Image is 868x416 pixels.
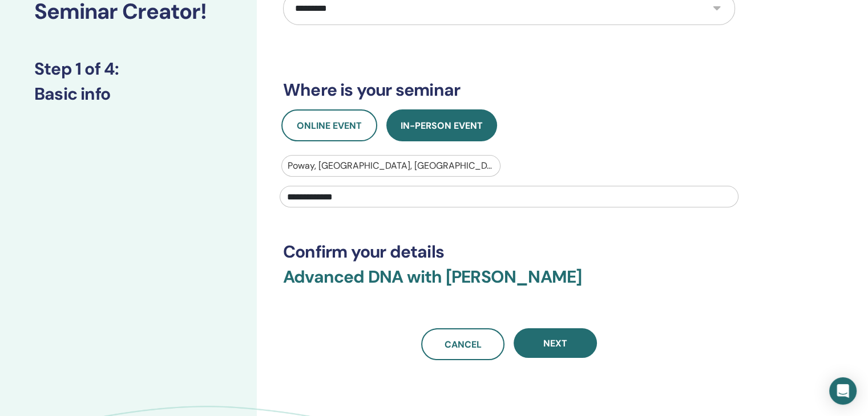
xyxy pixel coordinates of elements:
[514,328,597,358] button: Next
[283,242,735,262] h3: Confirm your details
[283,267,735,301] h3: Advanced DNA with [PERSON_NAME]
[543,337,567,349] span: Next
[421,328,504,360] a: Cancel
[829,377,857,405] div: Open Intercom Messenger
[386,109,497,141] button: In-Person Event
[445,338,482,350] span: Cancel
[297,120,362,132] span: Online Event
[401,120,483,132] span: In-Person Event
[34,84,223,104] h3: Basic info
[34,59,223,79] h3: Step 1 of 4 :
[281,109,377,141] button: Online Event
[283,80,735,100] h3: Where is your seminar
